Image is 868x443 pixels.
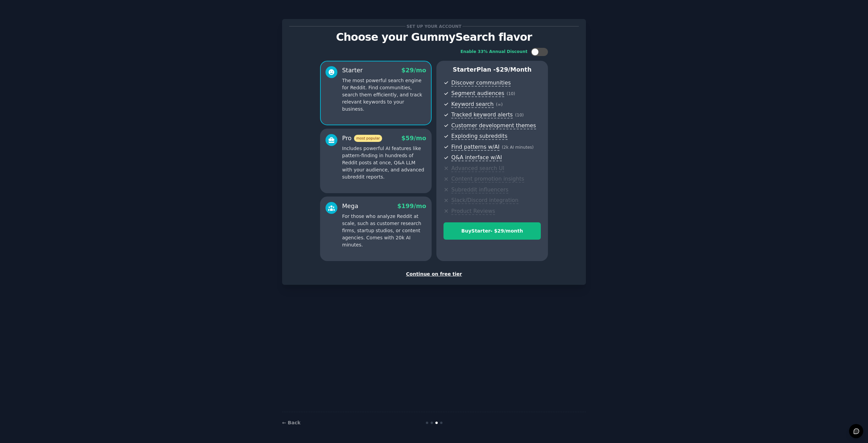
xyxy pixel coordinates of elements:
[444,227,540,235] div: Buy Starter - $ 29 /month
[496,102,503,107] span: ( ∞ )
[282,420,300,425] a: ← Back
[451,154,502,161] span: Q&A interface w/AI
[289,31,579,43] p: Choose your GummySearch flavor
[451,197,518,204] span: Slack/Discord integration
[401,135,426,142] span: $ 59 /mo
[342,77,426,113] p: The most powerful search engine for Reddit. Find communities, search them efficiently, and track ...
[502,145,534,150] span: ( 2k AI minutes )
[451,133,507,140] span: Exploding subreddits
[342,145,426,181] p: Includes powerful AI features like pattern-finding in hundreds of Reddit posts at once, Q&A LLM w...
[451,79,511,87] span: Discover communities
[406,23,463,30] span: Set up your account
[451,165,504,172] span: Advanced search UI
[460,49,528,55] div: Enable 33% Annual Discount
[451,208,495,215] span: Product Reviews
[451,122,536,129] span: Customer development themes
[451,144,499,151] span: Find patterns w/AI
[401,67,426,74] span: $ 29 /mo
[451,90,504,97] span: Segment audiences
[507,91,515,96] span: ( 10 )
[443,66,541,74] p: Starter Plan -
[342,134,382,143] div: Pro
[451,111,513,118] span: Tracked keyword alerts
[443,222,541,240] button: BuyStarter- $29/month
[451,186,508,193] span: Subreddit influencers
[342,213,426,248] p: For those who analyze Reddit at scale, such as customer research firms, startup studios, or conte...
[451,101,494,108] span: Keyword search
[496,66,532,73] span: $ 29 /month
[451,176,524,183] span: Content promotion insights
[515,113,524,117] span: ( 10 )
[342,66,363,75] div: Starter
[354,135,382,142] span: most popular
[342,202,358,210] div: Mega
[289,271,579,278] div: Continue on free tier
[397,203,426,209] span: $ 199 /mo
